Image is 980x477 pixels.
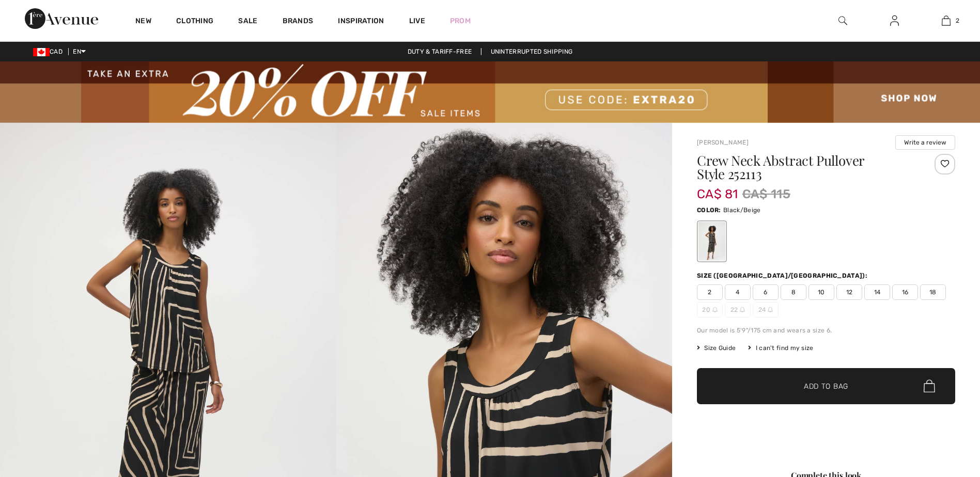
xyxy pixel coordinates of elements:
[882,14,907,27] a: Sign In
[864,284,890,300] span: 14
[33,48,50,56] img: Canadian Dollar
[697,302,723,317] span: 20
[409,15,425,26] a: Live
[697,284,723,300] span: 2
[697,154,912,181] h1: Crew Neck Abstract Pullover Style 252113
[723,206,760,214] span: Black/Beige
[838,14,847,27] img: search the website
[956,16,959,25] span: 2
[135,17,151,27] a: New
[920,284,946,300] span: 18
[697,139,749,146] a: [PERSON_NAME]
[73,48,86,55] span: EN
[725,302,751,317] span: 22
[768,307,773,312] img: ring-m.svg
[238,17,257,27] a: Sale
[698,222,725,261] div: Black/Beige
[697,343,736,353] span: Size Guide
[283,17,314,27] a: Brands
[697,368,955,404] button: Add to Bag
[740,307,745,312] img: ring-m.svg
[890,14,899,27] img: My Info
[942,14,951,27] img: My Bag
[697,271,869,280] div: Size ([GEOGRAPHIC_DATA]/[GEOGRAPHIC_DATA]):
[753,302,779,317] span: 24
[892,284,918,300] span: 16
[748,343,813,353] div: I can't find my size
[921,14,971,27] a: 2
[450,15,471,26] a: Prom
[804,380,848,391] span: Add to Bag
[697,206,721,214] span: Color:
[725,284,751,300] span: 4
[697,326,955,335] div: Our model is 5'9"/175 cm and wears a size 6.
[781,284,806,300] span: 8
[753,284,779,300] span: 6
[176,17,213,27] a: Clothing
[697,177,738,201] span: CA$ 81
[895,135,955,150] button: Write a review
[712,307,718,312] img: ring-m.svg
[808,284,834,300] span: 10
[25,8,98,29] img: 1ère Avenue
[742,185,790,203] span: CA$ 115
[338,17,384,27] span: Inspiration
[836,284,862,300] span: 12
[924,379,935,393] img: Bag.svg
[33,48,67,55] span: CAD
